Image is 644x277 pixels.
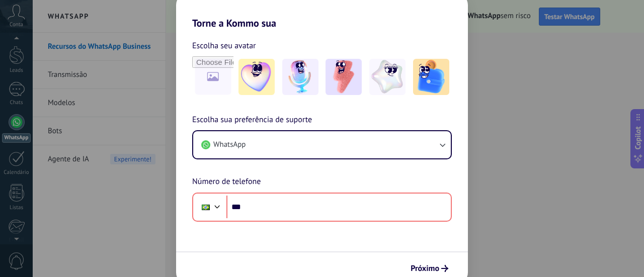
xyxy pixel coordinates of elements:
span: Escolha sua preferência de suporte [192,114,312,127]
span: Escolha seu avatar [192,39,256,52]
div: Brazil: + 55 [196,197,215,218]
img: -1.jpeg [238,59,275,95]
span: WhatsApp [213,140,246,150]
img: -3.jpeg [326,59,362,95]
button: Próximo [406,260,453,277]
span: Número de telefone [192,175,261,189]
img: -2.jpeg [282,59,318,95]
button: WhatsApp [193,131,451,158]
img: -5.jpeg [413,59,449,95]
img: -4.jpeg [369,59,406,95]
span: Próximo [411,265,439,272]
